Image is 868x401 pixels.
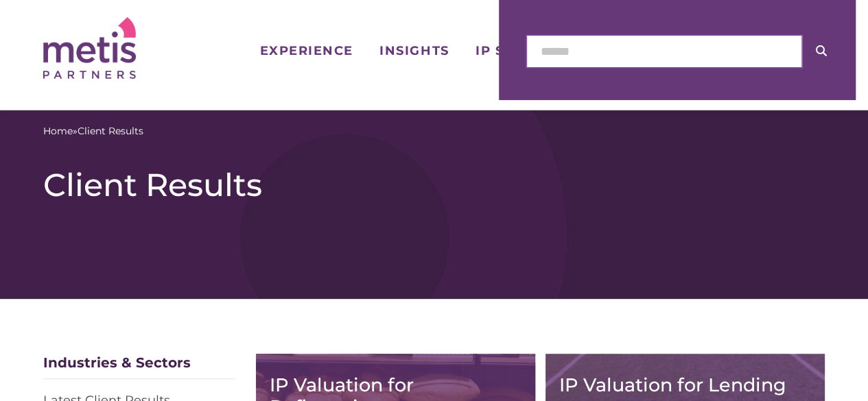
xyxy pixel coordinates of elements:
[43,17,136,79] img: Metis Partners
[559,374,811,396] h3: IP Valuation for Lending
[43,124,143,138] span: »
[43,354,235,379] div: Industries & Sectors
[78,124,143,138] span: Client Results
[476,45,541,57] span: IP Sales
[43,166,825,204] h1: Client Results
[379,45,449,57] span: Insights
[43,124,73,138] a: Home
[259,45,353,57] span: Experience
